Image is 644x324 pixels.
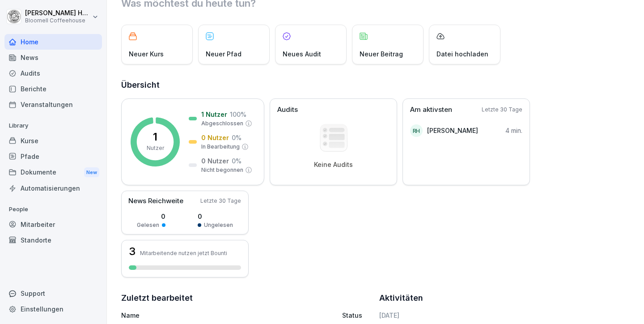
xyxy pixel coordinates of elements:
p: Nicht begonnen [201,166,243,174]
p: 0 % [232,156,241,166]
p: Library [4,119,102,133]
a: Home [4,34,102,50]
div: New [84,167,99,178]
p: In Bearbeitung [201,143,240,151]
p: Ungelesen [204,221,233,229]
div: Dokumente [4,164,102,181]
p: [PERSON_NAME] [427,126,478,135]
h2: Übersicht [121,79,631,91]
p: Letzte 30 Tage [482,106,522,114]
p: 4 min. [505,126,522,135]
p: Mitarbeitende nutzen jetzt Bounti [140,250,227,256]
p: Neues Audit [283,49,321,59]
p: 0 Nutzer [201,156,229,166]
p: 0 [198,212,233,221]
p: [PERSON_NAME] Häfeli [25,9,90,17]
a: News [4,50,102,65]
h2: Zuletzt bearbeitet [121,292,373,304]
p: Neuer Pfad [206,49,241,59]
p: Bloomell Coffeehouse [25,17,90,24]
p: Neuer Kurs [129,49,164,59]
p: News Reichweite [128,196,183,206]
div: Support [4,286,102,301]
p: Name [121,311,275,320]
p: 0 [137,212,165,221]
h6: [DATE] [379,311,631,320]
a: Automatisierungen [4,180,102,196]
p: Audits [277,105,298,115]
p: Keine Audits [314,161,353,169]
p: Datei hochladen [436,49,488,59]
div: RH [410,124,423,137]
p: 0 Nutzer [201,133,229,142]
h3: 3 [129,246,136,257]
p: 1 Nutzer [201,110,227,119]
p: Neuer Beitrag [360,49,403,59]
p: 0 % [232,133,241,142]
p: Gelesen [137,221,159,229]
p: Status [342,311,362,320]
h2: Aktivitäten [379,292,423,304]
p: Am aktivsten [410,105,452,115]
a: DokumenteNew [4,164,102,181]
a: Pfade [4,149,102,164]
p: 100 % [230,110,246,119]
p: People [4,202,102,217]
a: Standorte [4,232,102,248]
a: Mitarbeiter [4,217,102,232]
p: 1 [153,132,157,142]
a: Berichte [4,81,102,97]
a: Einstellungen [4,301,102,317]
a: Veranstaltungen [4,97,102,112]
a: Kurse [4,133,102,149]
p: Abgeschlossen [201,119,243,128]
a: Audits [4,65,102,81]
p: Nutzer [147,144,164,152]
p: Letzte 30 Tage [200,197,241,205]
